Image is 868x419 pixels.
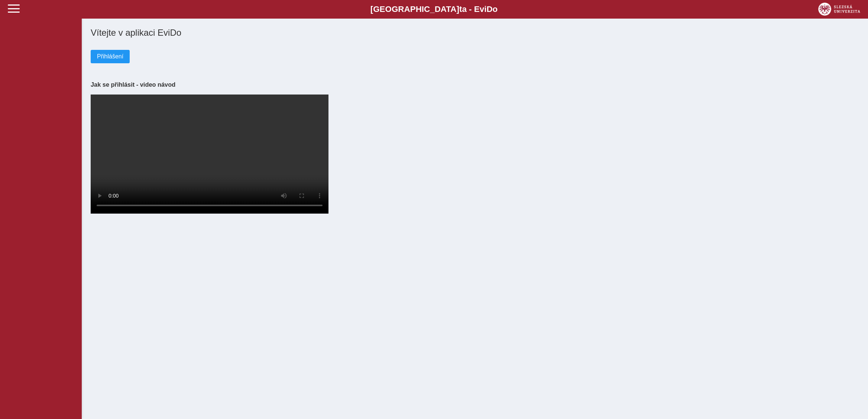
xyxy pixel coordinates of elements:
h3: Jak se přihlásit - video návod [91,81,859,88]
video: Your browser does not support the video tag. [91,95,328,214]
button: Přihlášení [91,50,130,63]
b: [GEOGRAPHIC_DATA] a - Evi [22,4,846,14]
span: D [486,4,492,14]
span: o [493,4,498,14]
img: logo_web_su.png [818,3,860,16]
span: Přihlášení [97,53,123,60]
span: t [459,4,462,14]
h1: Vítejte v aplikaci EviDo [91,28,859,38]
